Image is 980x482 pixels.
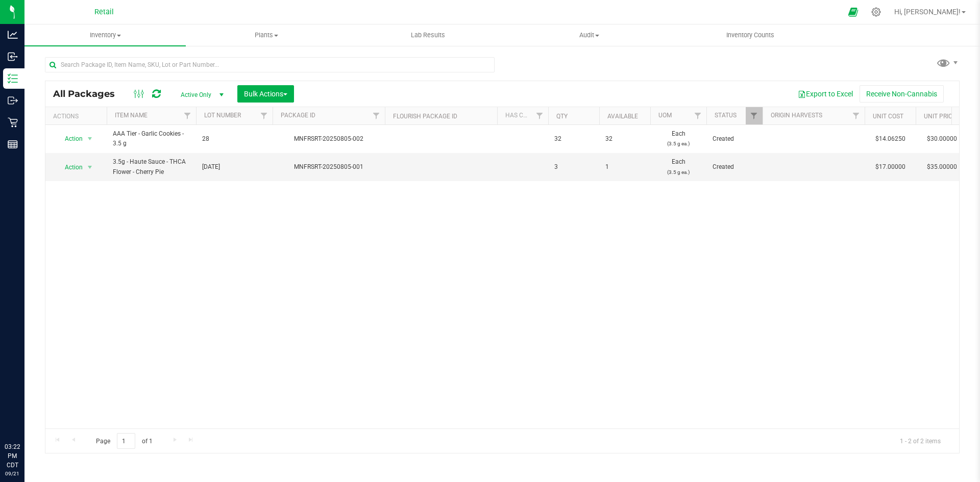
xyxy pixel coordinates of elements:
[554,134,593,144] span: 32
[368,107,385,124] a: Filter
[556,113,568,120] a: Qty
[56,160,83,174] span: Action
[771,112,822,119] a: Origin Harvests
[237,85,294,103] button: Bulk Actions
[8,117,18,128] inline-svg: Retail
[117,433,135,449] input: 1
[922,132,962,146] span: $30.00000
[924,113,956,120] a: Unit Price
[186,31,347,40] span: Plants
[531,107,548,124] a: Filter
[497,107,548,125] th: Has COA
[244,90,287,98] span: Bulk Actions
[8,30,18,40] inline-svg: Analytics
[397,31,459,40] span: Lab Results
[84,132,96,146] span: select
[84,160,96,174] span: select
[56,132,83,146] span: Action
[271,134,386,144] div: MNFRSRT-20250805-002
[607,113,638,120] a: Available
[508,24,670,46] a: Audit
[115,112,148,119] a: Item Name
[842,2,865,22] span: Open Ecommerce Menu
[870,7,883,17] div: Manage settings
[894,8,961,16] span: Hi, [PERSON_NAME]!
[873,113,903,120] a: Unit Cost
[656,129,700,148] span: Each
[713,134,756,144] span: Created
[53,88,125,99] span: All Packages
[271,162,386,172] div: MNFRSRT-20250805-001
[892,433,949,448] span: 1 - 2 of 2 items
[922,160,962,174] span: $35.00000
[865,153,916,181] td: $17.00000
[605,134,644,144] span: 32
[202,162,266,172] span: [DATE]
[5,442,20,470] p: 03:22 PM CDT
[10,400,41,431] iframe: Resource center
[746,107,763,124] a: Filter
[8,52,18,62] inline-svg: Inbound
[24,31,186,40] span: Inventory
[8,73,18,84] inline-svg: Inventory
[256,107,273,124] a: Filter
[509,31,669,40] span: Audit
[202,134,266,144] span: 28
[656,157,700,176] span: Each
[281,112,315,119] a: Package ID
[393,113,457,120] a: Flourish Package ID
[865,125,916,153] td: $14.06250
[715,112,737,119] a: Status
[860,85,944,103] button: Receive Non-Cannabis
[94,8,114,16] span: Retail
[53,113,103,120] div: Actions
[670,24,831,46] a: Inventory Counts
[605,162,644,172] span: 1
[713,31,788,40] span: Inventory Counts
[204,112,241,119] a: Lot Number
[848,107,865,124] a: Filter
[347,24,508,46] a: Lab Results
[179,107,196,124] a: Filter
[8,95,18,106] inline-svg: Outbound
[554,162,593,172] span: 3
[87,433,161,449] span: Page of 1
[8,139,18,149] inline-svg: Reports
[24,24,186,46] a: Inventory
[5,470,20,477] p: 09/21
[713,162,756,172] span: Created
[791,85,860,103] button: Export to Excel
[113,129,190,148] span: AAA Tier - Garlic Cookies - 3.5 g
[186,24,347,46] a: Plants
[656,139,700,148] p: (3.5 g ea.)
[690,107,706,124] a: Filter
[45,57,495,72] input: Search Package ID, Item Name, SKU, Lot or Part Number...
[658,112,672,119] a: UOM
[113,157,190,176] span: 3.5g - Haute Sauce - THCA Flower - Cherry Pie
[656,167,700,177] p: (3.5 g ea.)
